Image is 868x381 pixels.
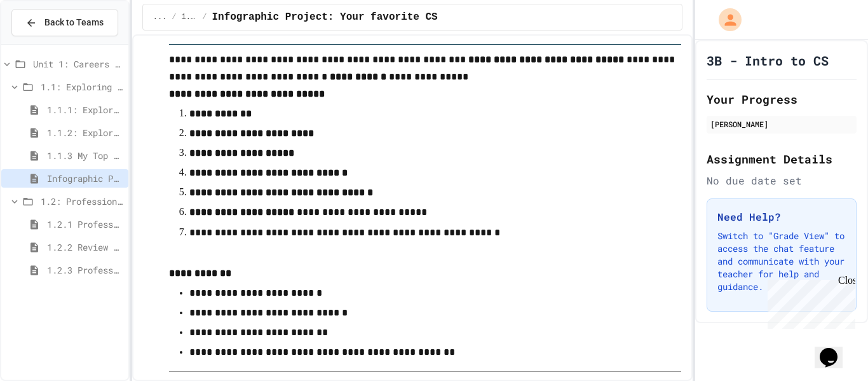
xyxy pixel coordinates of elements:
span: Unit 1: Careers & Professionalism [33,57,123,71]
span: Infographic Project: Your favorite CS [47,172,123,185]
span: 1.2.3 Professional Communication Challenge [47,263,123,277]
span: / [172,12,176,22]
span: / [202,12,207,22]
span: ... [153,12,167,22]
span: 1.2.2 Review - Professional Communication [47,240,123,254]
iframe: chat widget [815,330,855,368]
span: Infographic Project: Your favorite CS [212,10,437,25]
span: 1.1.3 My Top 3 CS Careers! [47,149,123,162]
h2: Your Progress [707,90,857,108]
button: Back to Teams [11,9,118,36]
h3: Need Help? [717,209,846,225]
span: 1.1.1: Exploring CS Careers [47,103,123,116]
iframe: chat widget [763,275,855,329]
div: My Account [705,5,745,34]
span: 1.2.1 Professional Communication [47,218,123,231]
h2: Assignment Details [707,150,857,168]
span: 1.2: Professional Communication [41,195,123,208]
div: Chat with us now!Close [5,5,88,81]
p: Switch to "Grade View" to access the chat feature and communicate with your teacher for help and ... [717,230,846,293]
div: [PERSON_NAME] [710,118,853,130]
span: 1.1: Exploring CS Careers [41,80,123,94]
span: 1.1.2: Exploring CS Careers - Review [47,126,123,139]
span: 1.1: Exploring CS Careers [182,12,198,22]
h1: 3B - Intro to CS [707,52,829,69]
div: No due date set [707,173,857,188]
span: Back to Teams [44,16,104,29]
